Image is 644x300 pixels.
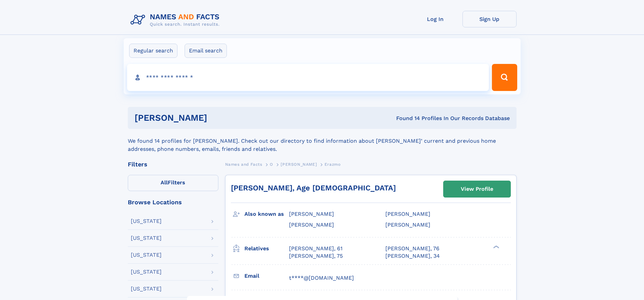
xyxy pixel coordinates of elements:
[161,179,168,186] span: All
[131,269,162,275] div: [US_STATE]
[289,252,343,260] a: [PERSON_NAME], 75
[408,11,462,27] a: Log In
[244,208,289,220] h3: Also known as
[131,286,162,292] div: [US_STATE]
[128,161,218,167] div: Filters
[289,245,342,252] a: [PERSON_NAME], 61
[128,129,517,153] div: We found 14 profiles for [PERSON_NAME]. Check out our directory to find information about [PERSON...
[492,64,517,91] button: Search Button
[225,160,262,168] a: Names and Facts
[289,222,334,228] span: [PERSON_NAME]
[128,11,225,29] img: Logo Names and Facts
[131,235,162,241] div: [US_STATE]
[128,199,218,205] div: Browse Locations
[325,162,341,167] span: Erazmo
[128,175,218,191] label: Filters
[461,181,493,197] div: View Profile
[289,211,334,217] span: [PERSON_NAME]
[244,243,289,254] h3: Relatives
[385,252,440,260] a: [PERSON_NAME], 34
[462,11,517,27] a: Sign Up
[281,162,317,167] span: [PERSON_NAME]
[231,184,396,192] a: [PERSON_NAME], Age [DEMOGRAPHIC_DATA]
[244,270,289,282] h3: Email
[385,211,430,217] span: [PERSON_NAME]
[129,44,177,58] label: Regular search
[127,64,489,91] input: search input
[135,114,302,122] h1: [PERSON_NAME]
[270,162,273,167] span: O
[492,245,500,249] div: ❯
[385,222,430,228] span: [PERSON_NAME]
[131,252,162,258] div: [US_STATE]
[302,115,510,122] div: Found 14 Profiles In Our Records Database
[385,245,439,252] a: [PERSON_NAME], 76
[185,44,227,58] label: Email search
[444,181,510,197] a: View Profile
[270,160,273,168] a: O
[131,218,162,224] div: [US_STATE]
[281,160,317,168] a: [PERSON_NAME]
